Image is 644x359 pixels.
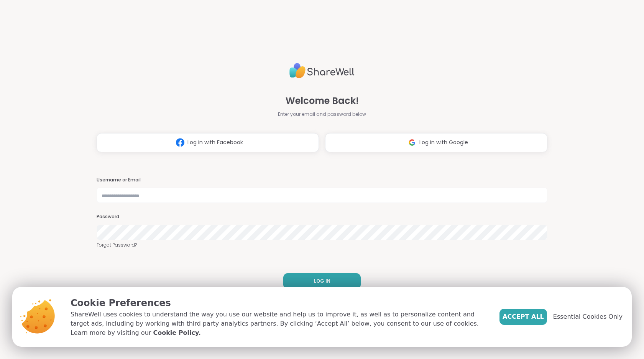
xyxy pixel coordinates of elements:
span: Log in with Google [419,138,468,147]
button: Accept All [499,309,547,325]
h3: Username or Email [97,177,547,183]
h3: Password [97,214,547,220]
a: Cookie Policy. [153,328,200,338]
button: Log in with Google [325,133,547,152]
p: Cookie Preferences [71,296,487,310]
span: Essential Cookies Only [553,312,623,321]
button: LOG IN [283,273,361,289]
a: Forgot Password? [97,242,547,249]
span: Log in with Facebook [187,138,243,147]
span: Enter your email and password below [278,111,366,118]
span: Accept All [503,312,544,321]
span: Welcome Back! [286,94,359,108]
img: ShareWell Logomark [173,135,187,150]
img: ShareWell Logomark [405,135,419,150]
button: Log in with Facebook [97,133,319,152]
p: ShareWell uses cookies to understand the way you use our website and help us to improve it, as we... [71,310,487,338]
span: LOG IN [314,278,330,285]
img: ShareWell Logo [289,60,355,82]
